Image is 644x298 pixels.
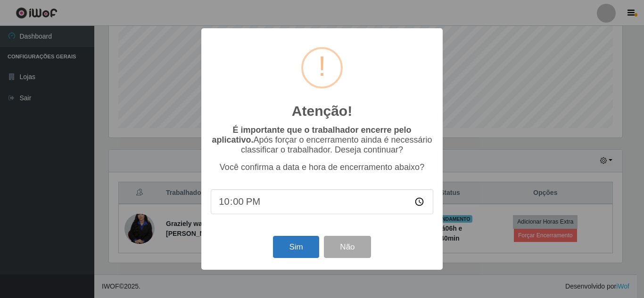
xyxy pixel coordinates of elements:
[273,236,319,258] button: Sim
[212,125,411,145] b: É importante que o trabalhador encerre pelo aplicativo.
[211,162,433,172] p: Você confirma a data e hora de encerramento abaixo?
[324,236,371,258] button: Não
[211,125,433,155] p: Após forçar o encerramento ainda é necessário classificar o trabalhador. Deseja continuar?
[292,103,352,120] h2: Atenção!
